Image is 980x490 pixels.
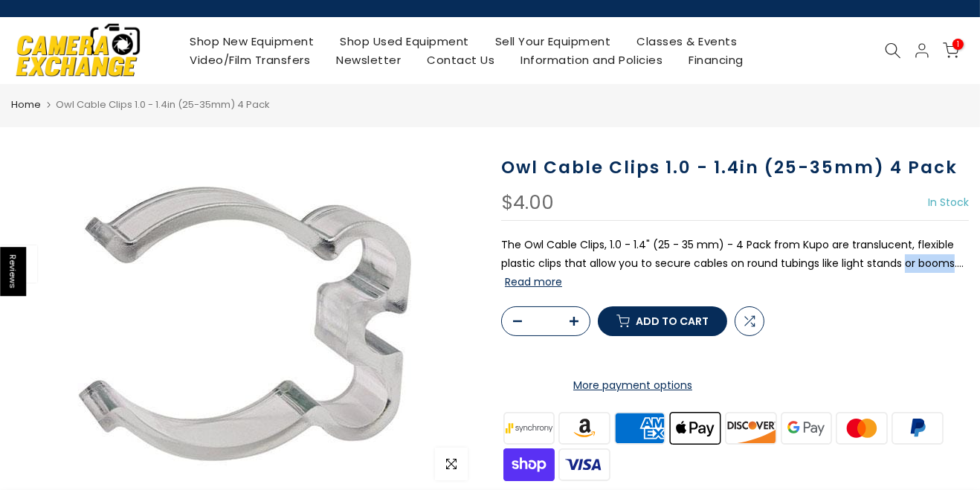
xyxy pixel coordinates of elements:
img: apple pay [668,410,723,446]
span: Owl Cable Clips 1.0 - 1.4in (25-35mm) 4 Pack [56,97,270,112]
button: Add to cart [598,306,727,336]
a: Home [11,97,41,112]
a: Sell Your Equipment [483,32,625,51]
img: amazon payments [557,410,613,446]
span: Add to cart [636,316,709,326]
span: In Stock [928,195,969,210]
a: Video/Film Transfers [177,51,323,69]
a: Information and Policies [508,51,676,69]
img: discover [723,410,779,446]
a: Financing [676,51,757,69]
span: 1 [952,39,964,50]
div: $4.00 [501,193,554,213]
img: master [834,410,890,446]
a: Shop Used Equipment [327,32,483,51]
a: Contact Us [414,51,508,69]
img: shopify pay [501,446,557,483]
img: paypal [890,410,946,446]
a: More payment options [501,376,764,395]
p: The Owl Cable Clips, 1.0 - 1.4" (25 - 35 mm) - 4 Pack from Kupo are translucent, flexible plastic... [501,236,969,292]
a: 1 [943,42,959,59]
img: google pay [778,410,834,446]
img: visa [557,446,613,483]
img: american express [612,410,668,446]
img: synchrony [501,410,557,446]
a: Classes & Events [624,32,750,51]
a: Newsletter [323,51,414,69]
h1: Owl Cable Clips 1.0 - 1.4in (25-35mm) 4 Pack [501,157,969,178]
button: Read more [505,275,562,288]
a: Shop New Equipment [177,32,327,51]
